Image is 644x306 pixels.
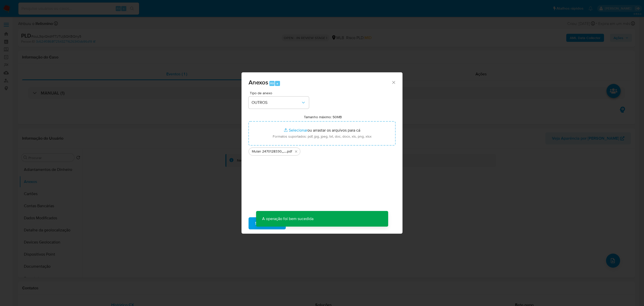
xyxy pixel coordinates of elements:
[276,81,278,86] span: a
[286,149,292,154] span: .pdf
[294,218,311,229] span: Cancelar
[293,148,299,155] button: Excluir Mulan 2470128330_2025_08_14_12_25_50 54.836.848 REINALDO OLIVEIRA PELEGRINI.pdf
[249,97,309,109] button: OUTROS
[252,149,286,154] span: Mulan 2470128330_2025_08_14_12_25_[PHONE_NUMBER] [PERSON_NAME]
[249,145,395,156] ul: Arquivos selecionados
[304,115,342,119] label: Tamanho máximo: 50MB
[270,81,274,86] span: Alt
[391,80,396,84] button: Fechar
[252,100,301,105] span: OUTROS
[256,211,319,227] p: A operação foi bem sucedida
[249,78,268,87] span: Anexos
[249,217,286,229] button: Subir arquivo
[250,91,310,95] span: Tipo de anexo
[255,218,279,229] span: Subir arquivo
